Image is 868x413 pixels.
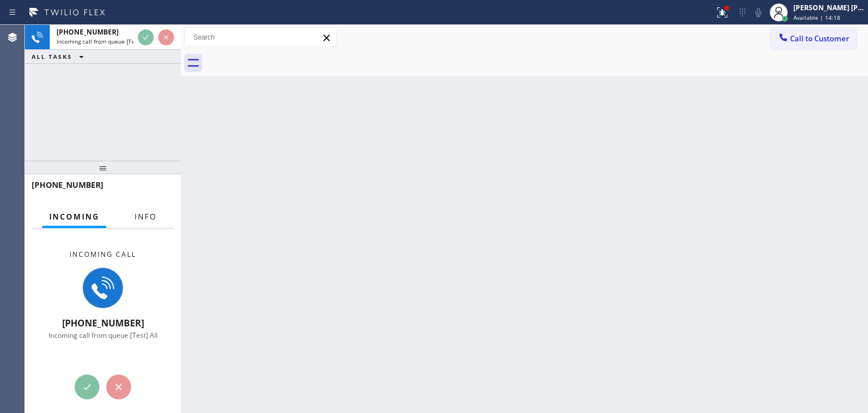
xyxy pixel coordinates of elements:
span: [PHONE_NUMBER] [32,179,103,190]
span: ALL TASKS [32,53,72,61]
span: [PHONE_NUMBER] [62,317,144,329]
button: Call to Customer [770,28,857,49]
button: Incoming [42,206,106,228]
button: ALL TASKS [25,50,95,63]
span: Incoming call [70,249,136,259]
input: Search [185,28,336,46]
button: Reject [158,29,174,45]
button: Info [128,206,163,228]
span: [PHONE_NUMBER] [57,27,119,37]
span: Incoming [49,212,99,222]
button: Mute [750,5,766,20]
span: Available | 14:18 [793,14,840,21]
span: Call to Customer [790,33,849,44]
button: Reject [106,375,131,399]
button: Accept [75,375,99,399]
div: [PERSON_NAME] [PERSON_NAME] [793,3,865,12]
button: Accept [138,29,154,45]
span: Incoming call from queue [Test] All [49,330,158,340]
span: Incoming call from queue [Test] All [57,37,150,45]
span: Info [134,212,157,222]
